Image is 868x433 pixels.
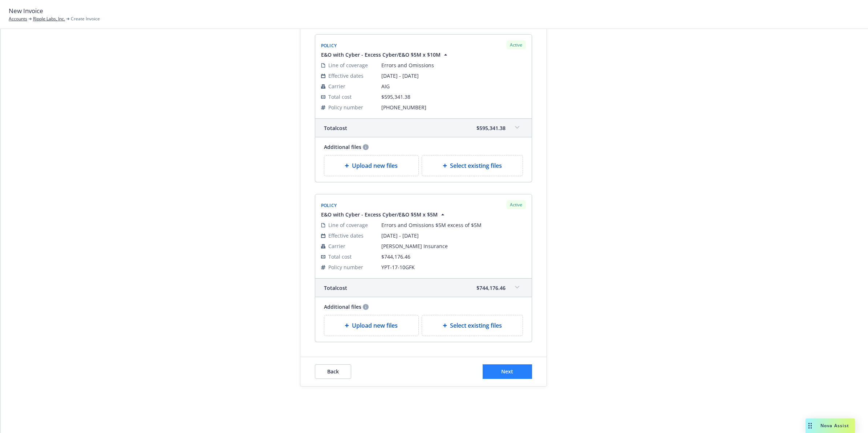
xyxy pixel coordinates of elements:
span: [DATE] - [DATE] [381,72,526,80]
span: $744,176.46 [476,284,506,292]
a: Accounts [9,16,27,22]
div: Active [506,40,526,49]
span: Carrier [328,242,345,250]
button: Next [483,364,532,379]
span: $744,176.46 [381,253,410,260]
button: Back [315,364,351,379]
div: Totalcost$744,176.46 [315,279,532,297]
span: Select existing files [450,321,502,330]
div: Select existing files [422,315,523,336]
span: Back [327,368,339,375]
span: AIG [381,82,526,90]
span: Upload new files [352,321,398,330]
div: Upload new files [324,155,419,176]
span: Effective dates [328,72,364,80]
span: $595,341.38 [381,93,410,100]
span: Policy number [328,263,363,271]
span: $595,341.38 [476,124,506,132]
span: E&O with Cyber - Excess Cyber/E&O $5M x $10M [321,51,441,58]
span: Errors and Omissions [381,61,526,69]
div: Select existing files [422,155,523,176]
span: Total cost [324,124,347,132]
a: Ripple Labs, Inc. [33,16,65,22]
span: Total cost [328,253,352,260]
span: Additional files [324,143,361,151]
span: Line of coverage [328,221,368,229]
div: Drag to move [806,418,815,433]
span: [DATE] - [DATE] [381,232,526,239]
button: Nova Assist [806,418,855,433]
span: Additional files [324,303,361,311]
span: YPT-17-10GFK [381,263,526,271]
span: Line of coverage [328,61,368,69]
div: Upload new files [324,315,419,336]
button: E&O with Cyber - Excess Cyber/E&O $5M x $5M [321,211,446,218]
span: Next [501,368,513,375]
div: Active [506,200,526,209]
span: New Invoice [9,6,43,16]
button: E&O with Cyber - Excess Cyber/E&O $5M x $10M [321,51,449,58]
span: Errors and Omissions $5M excess of $5M [381,221,526,229]
span: Carrier [328,82,345,90]
span: Effective dates [328,232,364,239]
span: Nova Assist [820,422,849,429]
span: E&O with Cyber - Excess Cyber/E&O $5M x $5M [321,211,438,218]
span: Policy [321,202,337,209]
span: Select existing files [450,161,502,170]
span: Total cost [324,284,347,292]
span: [PHONE_NUMBER] [381,104,526,111]
div: Totalcost$595,341.38 [315,119,532,137]
span: Policy [321,43,337,49]
span: Total cost [328,93,352,101]
span: [PERSON_NAME] Insurance [381,242,526,250]
span: Create Invoice [71,16,100,22]
span: Upload new files [352,161,398,170]
span: Policy number [328,104,363,111]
